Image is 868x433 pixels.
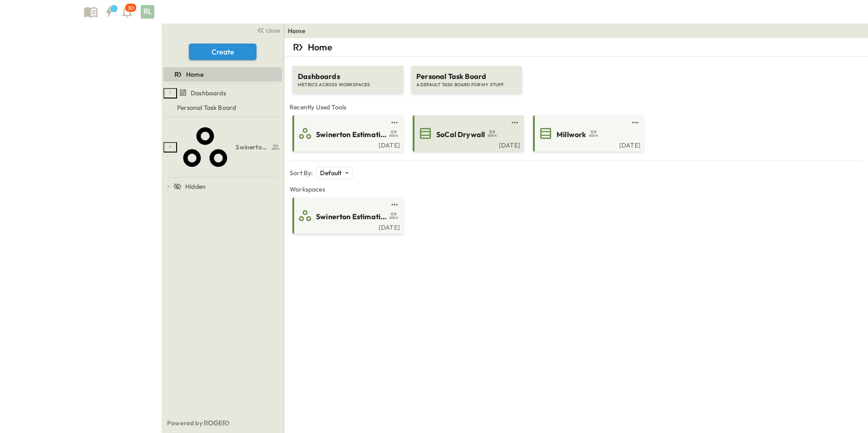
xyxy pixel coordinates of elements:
[186,70,203,79] span: Home
[294,141,400,148] a: [DATE]
[414,141,520,148] a: [DATE]
[11,2,81,21] img: 6c363589ada0b36f064d841b69d3a419a338230e66bb0a533688fa5cc3e9e735.png
[389,199,400,210] button: test
[320,168,341,177] p: Default
[290,168,313,177] p: Sort By:
[163,100,282,115] div: Personal Task Boardtest
[630,117,641,128] button: test
[316,129,386,140] span: Swinerton Estimating
[509,117,520,128] button: test
[163,101,280,114] a: Personal Task Board
[298,71,398,82] span: Dashboards
[177,103,236,112] span: Personal Task Board
[316,212,386,222] span: Swinerton Estimating
[236,143,269,152] span: Swinerton Estimating
[535,141,641,148] a: [DATE]
[163,68,280,81] a: Home
[189,44,256,60] button: Create
[316,167,352,179] div: Default
[191,89,226,98] span: Dashboards
[294,223,400,230] a: [DATE]
[290,103,863,112] span: Recently Used Tools
[535,126,641,141] a: Millwork
[162,413,284,433] div: Powered by
[266,26,280,35] span: close
[179,87,280,99] a: Dashboards
[298,82,398,88] span: METRICS ACROSS WORKSPACES
[253,24,282,36] button: close
[100,4,118,20] button: 2
[179,119,280,175] a: Swinerton Estimating
[185,182,206,191] span: Hidden
[557,129,586,140] span: Millwork
[288,26,306,35] a: Home
[112,18,116,24] h6: 2
[416,71,517,82] span: Personal Task Board
[288,26,311,35] nav: breadcrumbs
[290,185,863,194] span: Workspaces
[141,5,154,19] div: RL
[291,57,404,93] a: DashboardsMETRICS ACROSS WORKSPACES
[140,4,155,20] button: RL
[128,5,134,12] p: 30
[308,41,332,54] p: Home
[294,126,400,141] a: Swinerton Estimating
[163,119,282,175] div: Swinerton Estimatingtest
[294,208,400,223] a: Swinerton Estimating
[436,129,485,140] span: SoCal Drywall
[416,82,517,88] span: A DEFAULT TASK BOARD FOR MY STUFF
[389,117,400,128] button: test
[410,57,523,93] a: Personal Task BoardA DEFAULT TASK BOARD FOR MY STUFF
[414,126,520,141] a: SoCal Drywall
